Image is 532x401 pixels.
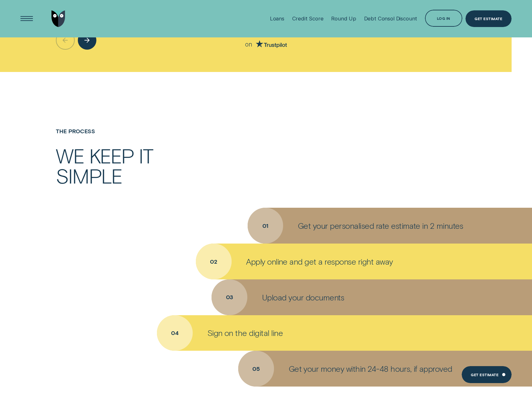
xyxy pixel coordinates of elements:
[364,15,417,22] div: Debt Consol Discount
[298,221,463,231] p: Get your personalised rate estimate in 2 minutes
[245,41,252,48] span: on
[289,364,452,374] p: Get your money within 24-48 hours, if approved
[292,15,324,22] div: Credit Score
[465,10,512,27] a: Get Estimate
[425,10,462,26] button: Log in
[18,10,35,27] button: Open Menu
[270,15,284,22] div: Loans
[163,31,369,48] div: Based on 1133 reviews on Trust Pilot
[51,10,66,27] img: Wisr
[56,128,192,135] h4: The Process
[262,292,344,302] p: Upload your documents
[252,41,287,48] a: Go to Trust Pilot
[78,31,96,49] button: Next button
[462,366,512,383] a: Get Estimate
[331,15,356,22] div: Round Up
[207,328,283,338] p: Sign on the digital line
[56,146,192,185] h2: We keep it simple
[246,256,393,266] p: Apply online and get a response right away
